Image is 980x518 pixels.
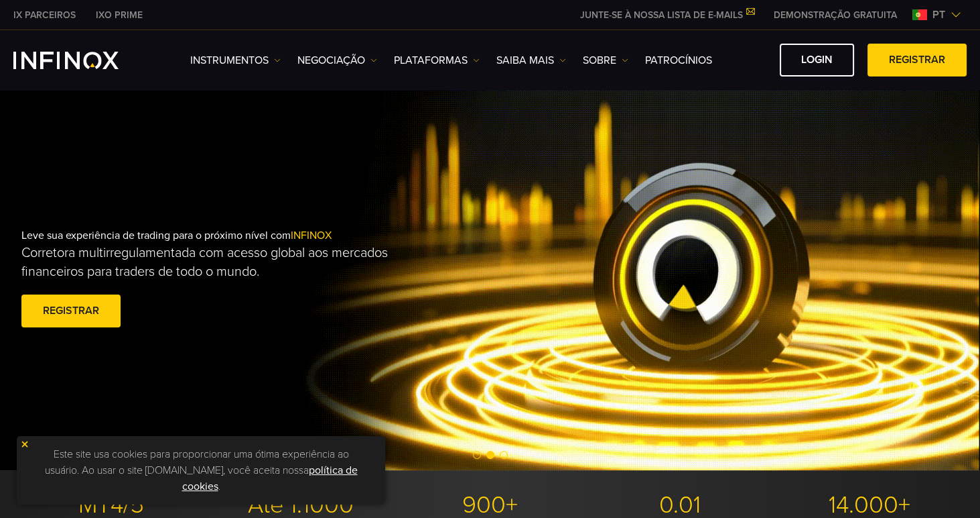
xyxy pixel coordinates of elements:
img: yellow close icon [20,439,29,449]
span: Go to slide 1 [473,451,481,459]
a: INFINOX Logo [13,52,150,69]
p: Corretora multirregulamentada com acesso global aos mercados financeiros para traders de todo o m... [21,244,419,281]
span: Go to slide 2 [486,451,494,459]
a: Registrar [21,295,121,327]
a: JUNTE-SE À NOSSA LISTA DE E-MAILS [570,9,764,21]
a: INFINOX MENU [764,8,907,22]
a: INFINOX [86,8,153,22]
a: NEGOCIAÇÃO [297,52,377,68]
a: SOBRE [583,52,628,68]
a: PLATAFORMAS [394,52,480,68]
p: Este site usa cookies para proporcionar uma ótima experiência ao usuário. Ao usar o site [DOMAIN_... [23,443,378,498]
a: INFINOX [3,8,86,22]
a: Login [780,44,854,76]
a: Patrocínios [645,52,712,68]
a: Instrumentos [190,52,281,68]
span: pt [927,7,951,23]
span: Go to slide 3 [500,451,508,459]
span: INFINOX [291,229,332,242]
div: Leve sua experiência de trading para o próximo nível com [21,207,518,352]
a: Saiba mais [496,52,566,68]
a: Registrar [867,44,967,76]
